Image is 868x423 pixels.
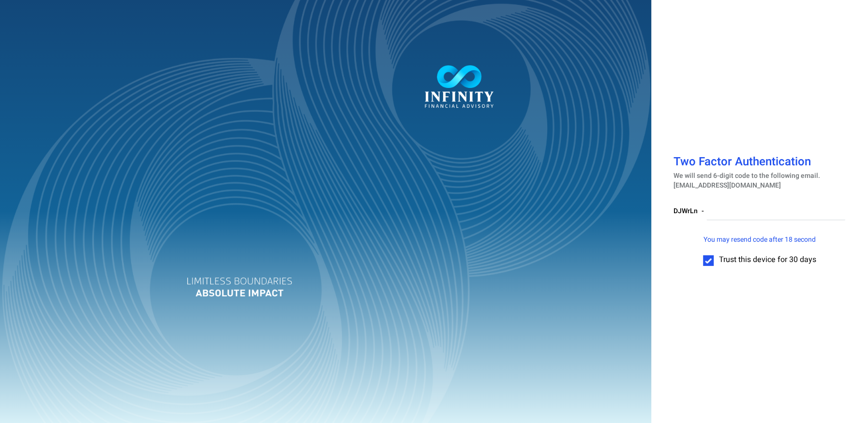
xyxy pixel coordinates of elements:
span: [EMAIL_ADDRESS][DOMAIN_NAME] [673,180,781,190]
span: You may resend code after 18 second [703,234,816,245]
span: We will send 6-digit code to the following email. [673,171,820,181]
h1: Two Factor Authentication [673,156,845,171]
span: Trust this device for 30 days [719,254,816,265]
span: DJWrLn [673,206,698,216]
span: - [702,206,704,216]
